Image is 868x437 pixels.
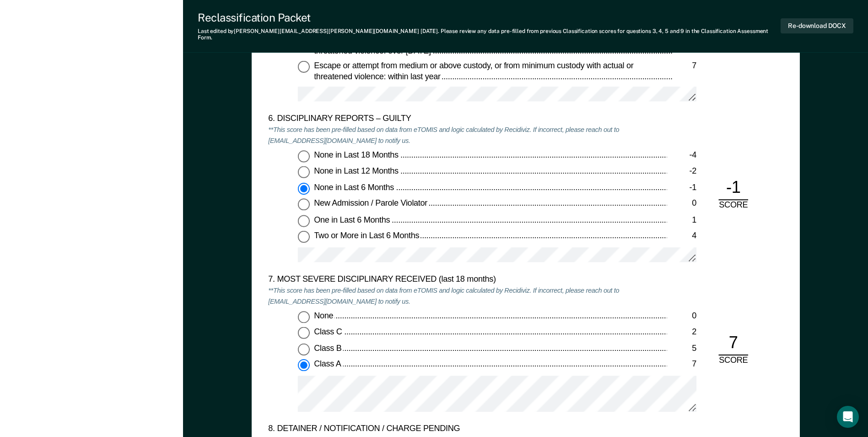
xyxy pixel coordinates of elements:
[667,311,696,322] div: 0
[268,424,667,435] div: 8. DETAINER / NOTIFICATION / CHARGE PENDING
[314,327,344,336] span: Class C
[314,60,633,81] span: Escape or attempt from medium or above custody, or from minimum custody with actual or threatened...
[667,360,696,371] div: 7
[718,333,748,355] div: 7
[718,177,748,200] div: -1
[781,18,853,33] button: Re-download DOCX
[314,311,335,320] span: None
[314,344,343,353] span: Class B
[314,182,395,191] span: None in Last 6 Months
[314,231,421,240] span: Two or More in Last 6 Months
[298,182,310,194] input: None in Last 6 Months-1
[667,215,696,226] div: 1
[298,311,310,323] input: None0
[673,60,696,71] div: 7
[667,231,696,242] div: 4
[667,166,696,177] div: -2
[298,150,310,162] input: None in Last 18 Months-4
[268,274,667,285] div: 7. MOST SEVERE DISCIPLINARY RECEIVED (last 18 months)
[298,360,310,371] input: Class A7
[198,11,781,24] div: Reclassification Packet
[268,126,619,145] em: **This score has been pre-filled based on data from eTOMIS and logic calculated by Recidiviz. If ...
[298,344,310,355] input: Class B5
[667,327,696,338] div: 2
[314,166,400,175] span: None in Last 12 Months
[711,200,755,211] div: SCORE
[667,199,696,210] div: 0
[268,114,667,125] div: 6. DISCIPLINARY REPORTS – GUILTY
[314,215,392,224] span: One in Last 6 Months
[298,199,310,211] input: New Admission / Parole Violator0
[298,215,310,227] input: One in Last 6 Months1
[314,360,343,369] span: Class A
[711,355,755,366] div: SCORE
[298,166,310,178] input: None in Last 12 Months-2
[667,182,696,193] div: -1
[314,199,429,208] span: New Admission / Parole Violator
[837,406,859,428] div: Open Intercom Messenger
[298,327,310,339] input: Class C2
[667,150,696,161] div: -4
[298,231,310,243] input: Two or More in Last 6 Months4
[667,344,696,355] div: 5
[421,28,438,34] span: [DATE]
[314,150,400,159] span: None in Last 18 Months
[268,286,619,306] em: **This score has been pre-filled based on data from eTOMIS and logic calculated by Recidiviz. If ...
[198,28,781,41] div: Last edited by [PERSON_NAME][EMAIL_ADDRESS][PERSON_NAME][DOMAIN_NAME] . Please review any data pr...
[298,60,310,72] input: Escape or attempt from medium or above custody, or from minimum custody with actual or threatened...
